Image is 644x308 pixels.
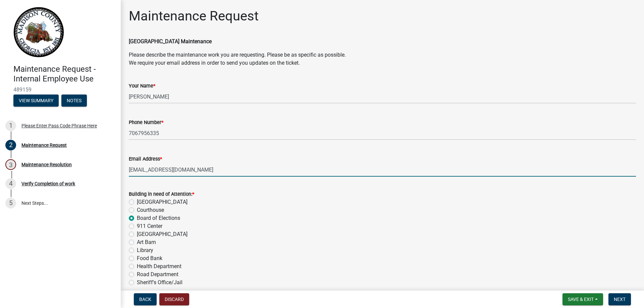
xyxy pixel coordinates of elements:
span: 489159 [13,86,107,93]
div: 3 [5,159,16,170]
label: Art Barn [137,238,156,246]
label: Health Department [137,262,181,270]
div: 2 [5,140,16,150]
label: Phone Number [129,120,163,125]
div: Please Enter Pass Code Phrase Here [21,123,97,128]
div: Maintenance Request [21,143,67,147]
strong: [GEOGRAPHIC_DATA] Maintenance [129,38,212,45]
span: Next [614,297,626,302]
label: Road Department [137,270,178,279]
label: Sheriff's Office/Jail [137,279,182,287]
label: Food Bank [137,254,162,262]
p: Please describe the maintenance work you are requesting. Please be as specific as possible. We re... [129,51,636,67]
button: Discard [159,293,189,305]
button: Next [608,293,631,305]
img: Madison County, Georgia [13,7,64,57]
label: Library [137,246,153,254]
span: Save & Exit [568,297,594,302]
label: Board of Elections [137,214,180,222]
label: Email Address [129,157,162,162]
label: Courthouse [137,206,164,214]
label: Building in need of Attention: [129,192,194,197]
div: Maintenance Resolution [21,162,72,167]
h1: Maintenance Request [129,8,259,24]
div: 1 [5,120,16,131]
div: 4 [5,178,16,189]
button: Notes [61,95,87,107]
wm-modal-confirm: Notes [61,98,87,104]
h4: Maintenance Request - Internal Employee Use [13,64,115,84]
button: Save & Exit [562,293,603,305]
span: Back [139,297,151,302]
label: [GEOGRAPHIC_DATA] [137,230,187,238]
button: Back [134,293,157,305]
label: 911 Center [137,222,162,230]
label: Investigator Building [137,287,185,295]
div: Verify Completion of work [21,181,75,186]
wm-modal-confirm: Summary [13,98,59,104]
div: 5 [5,198,16,208]
button: View Summary [13,95,59,107]
label: [GEOGRAPHIC_DATA] [137,198,187,206]
label: Your Name [129,84,155,88]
